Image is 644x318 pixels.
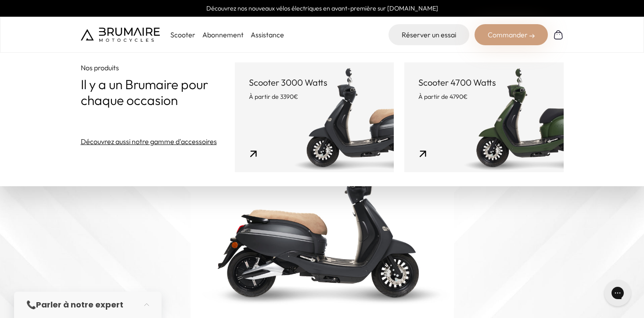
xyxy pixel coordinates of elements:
[418,76,549,89] p: Scooter 4700 Watts
[553,29,564,40] img: Panier
[249,76,380,89] p: Scooter 3000 Watts
[475,24,548,45] div: Commander
[249,92,380,101] p: À partir de 3390€
[404,62,563,172] a: Scooter 4700 Watts À partir de 4790€
[389,24,469,45] a: Réserver un essai
[81,136,217,147] a: Découvrez aussi notre gamme d'accessoires
[600,277,635,309] iframe: Gorgias live chat messenger
[235,62,394,172] a: Scooter 3000 Watts À partir de 3390€
[418,92,549,101] p: À partir de 4790€
[81,76,235,108] p: Il y a un Brumaire pour chaque occasion
[251,30,284,39] a: Assistance
[170,29,195,40] p: Scooter
[81,28,160,42] img: Brumaire Motocycles
[202,30,244,39] a: Abonnement
[81,62,235,73] p: Nos produits
[529,33,535,39] img: right-arrow-2.png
